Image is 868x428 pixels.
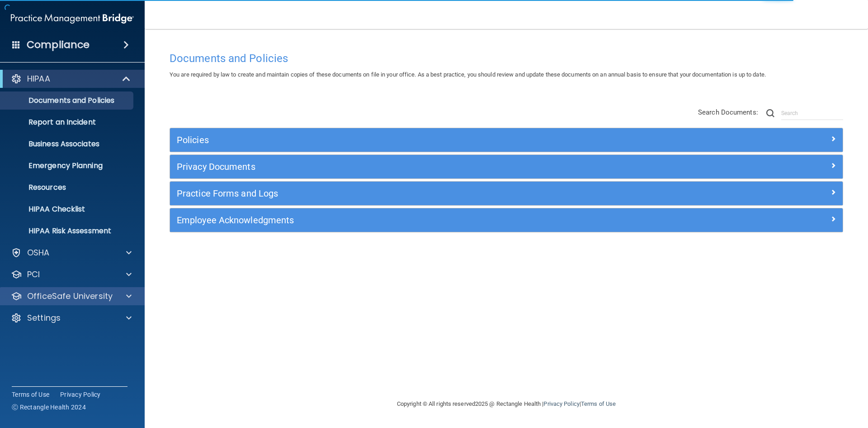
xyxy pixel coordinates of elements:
[6,226,129,236] p: HIPAA Risk Assessment
[781,106,843,120] input: Search
[6,96,129,105] p: Documents and Policies
[11,247,132,258] a: OSHA
[6,118,129,127] p: Report an Incident
[27,269,40,280] p: PCI
[581,400,616,407] a: Terms of Use
[177,135,668,145] h5: Policies
[11,73,131,84] a: HIPAA
[12,403,86,412] span: Ⓒ Rectangle Health 2024
[27,247,50,258] p: OSHA
[177,215,668,225] h5: Employee Acknowledgments
[177,159,836,174] a: Privacy Documents
[60,390,101,399] a: Privacy Policy
[27,291,113,302] p: OfficeSafe University
[12,390,49,399] a: Terms of Use
[27,38,90,51] h4: Compliance
[177,186,836,201] a: Practice Forms and Logs
[6,161,129,170] p: Emergency Planning
[6,139,129,149] p: Business Associates
[177,188,668,198] h5: Practice Forms and Logs
[177,213,836,227] a: Employee Acknowledgments
[177,133,836,147] a: Policies
[543,400,579,407] a: Privacy Policy
[27,313,61,323] p: Settings
[170,53,843,64] h4: Documents and Policies
[766,109,774,117] img: ic-search.3b580494.png
[27,73,50,84] p: HIPAA
[341,390,671,418] div: Copyright © All rights reserved 2025 @ Rectangle Health | |
[177,162,668,172] h5: Privacy Documents
[11,10,134,28] img: PMB logo
[170,71,766,78] span: You are required by law to create and maintain copies of these documents on file in your office. ...
[698,108,758,116] span: Search Documents:
[11,291,132,302] a: OfficeSafe University
[11,313,132,323] a: Settings
[6,205,129,214] p: HIPAA Checklist
[6,183,129,192] p: Resources
[11,269,132,280] a: PCI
